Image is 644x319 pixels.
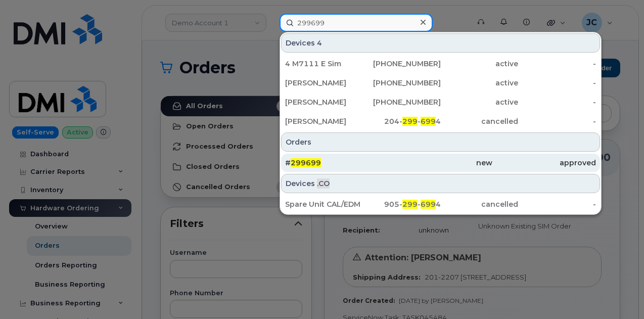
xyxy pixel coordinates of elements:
div: - [518,116,596,126]
div: - [518,199,596,209]
div: - [518,59,596,69]
div: Orders [281,132,600,152]
div: Devices [281,174,600,193]
div: [PHONE_NUMBER] [363,78,441,88]
a: Spare Unit CAL/EDM branch905-299-6994cancelled- [281,195,600,213]
div: 204- - 4 [363,116,441,126]
span: 299699 [291,158,321,167]
div: # [285,158,389,168]
div: Spare Unit CAL/EDM branch [285,199,363,209]
div: [PHONE_NUMBER] [363,59,441,69]
div: [PERSON_NAME] [285,116,363,126]
div: approved [492,158,596,168]
div: cancelled [441,199,519,209]
span: 699 [421,117,436,126]
div: Devices [281,33,600,53]
a: [PERSON_NAME][PHONE_NUMBER]active- [281,93,600,111]
span: .CO [317,178,330,189]
div: - [518,97,596,107]
div: 4 M7111 E Sim [285,59,363,69]
div: [PERSON_NAME] [285,97,363,107]
div: 905- - 4 [363,199,441,209]
span: 299 [402,200,418,209]
a: [PERSON_NAME]204-299-6994cancelled- [281,112,600,130]
div: active [441,78,519,88]
div: [PERSON_NAME] [285,78,363,88]
a: [PERSON_NAME][PHONE_NUMBER]active- [281,74,600,92]
div: [PHONE_NUMBER] [363,97,441,107]
div: cancelled [441,116,519,126]
a: #299699newapproved [281,154,600,172]
div: - [518,78,596,88]
div: new [389,158,492,168]
div: active [441,59,519,69]
span: 699 [421,200,436,209]
a: 4 M7111 E Sim[PHONE_NUMBER]active- [281,55,600,73]
div: active [441,97,519,107]
span: 299 [402,117,418,126]
span: 4 [317,38,322,48]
